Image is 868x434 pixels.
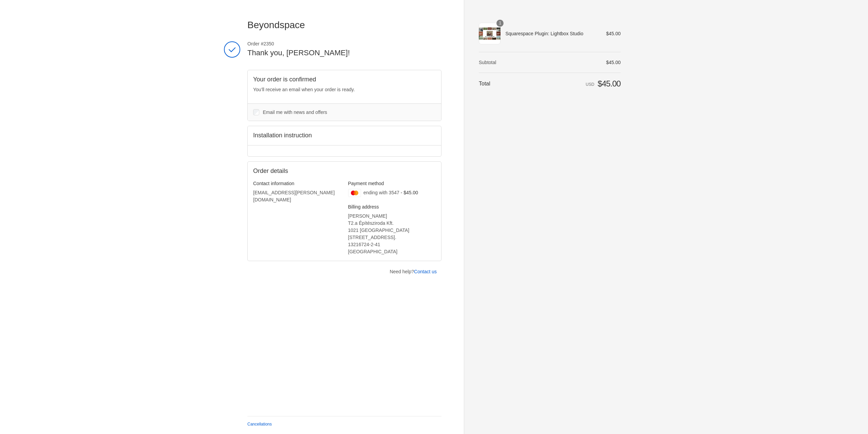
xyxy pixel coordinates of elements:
a: Cancellations [247,422,272,427]
span: ending with 3547 [363,190,399,195]
span: $45.00 [598,79,621,88]
h2: Order details [253,167,344,175]
address: [PERSON_NAME] T2.a Építésziroda Kft. 1021 [GEOGRAPHIC_DATA] [STREET_ADDRESS]. 13216724-2-41 [GEOG... [348,213,436,255]
span: Order #2350 [247,41,441,47]
span: USD [586,82,594,87]
p: Need help? [390,268,437,275]
th: Subtotal [479,59,521,65]
span: - $45.00 [401,190,418,195]
h3: Billing address [348,204,436,210]
h3: Contact information [253,180,341,186]
span: Squarespace Plugin: Lightbox Studio [505,31,597,37]
span: $45.00 [606,60,621,65]
span: Total [479,81,490,86]
span: Beyondspace [247,20,305,30]
span: Email me with news and offers [263,110,327,115]
h2: Your order is confirmed [253,76,436,83]
p: You’ll receive an email when your order is ready. [253,86,436,93]
span: $45.00 [606,31,621,36]
span: 1 [496,20,504,27]
h2: Installation instruction [253,132,436,139]
h3: Payment method [348,180,436,186]
bdo: [EMAIL_ADDRESS][PERSON_NAME][DOMAIN_NAME] [253,190,335,202]
a: Contact us [414,269,437,274]
h2: Thank you, [PERSON_NAME]! [247,48,441,58]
